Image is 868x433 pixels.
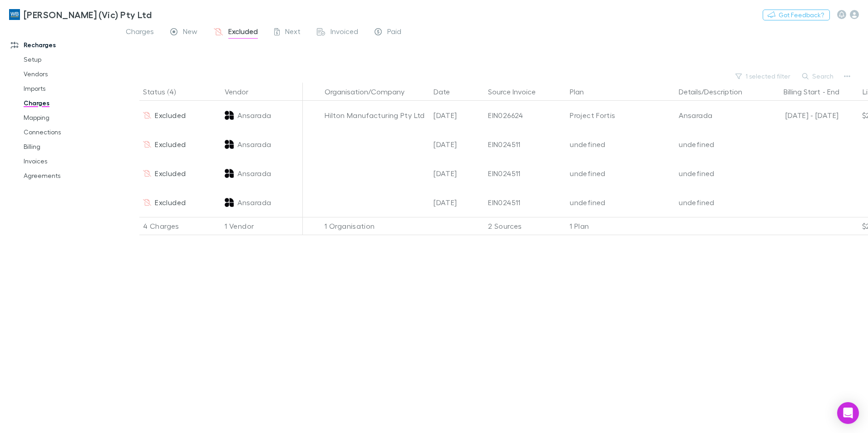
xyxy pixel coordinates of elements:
[24,9,152,20] h3: [PERSON_NAME] (Vic) Pty Ltd
[4,4,157,25] a: [PERSON_NAME] (Vic) Pty Ltd
[15,96,123,110] a: Charges
[139,217,221,235] div: 4 Charges
[15,139,123,154] a: Billing
[15,81,123,96] a: Imports
[321,217,430,235] div: 1 Organisation
[143,83,187,101] button: Status (4)
[183,27,197,39] span: New
[679,83,753,101] button: Details/Description
[430,101,484,130] div: [DATE]
[679,188,753,217] div: undefined
[784,83,820,101] button: Billing Start
[126,27,154,39] span: Charges
[570,101,671,130] div: Project Fortis
[15,52,123,67] a: Setup
[679,101,753,130] div: Ansarada
[570,159,671,188] div: undefined
[488,159,562,188] div: EIN024511
[387,27,401,39] span: Paid
[225,198,234,207] img: Ansarada's Logo
[330,27,358,39] span: Invoiced
[325,83,415,101] button: Organisation/Company
[430,130,484,159] div: [DATE]
[15,168,123,183] a: Agreements
[434,83,461,101] button: Date
[155,198,186,207] span: Excluded
[570,188,671,217] div: undefined
[15,67,123,81] a: Vendors
[679,159,753,188] div: undefined
[760,83,848,101] div: -
[155,169,186,177] span: Excluded
[827,83,839,101] button: End
[679,130,753,159] div: undefined
[155,111,186,119] span: Excluded
[15,110,123,125] a: Mapping
[9,9,20,20] img: William Buck (Vic) Pty Ltd's Logo
[221,217,303,235] div: 1 Vendor
[566,217,675,235] div: 1 Plan
[488,130,562,159] div: EIN024511
[430,188,484,217] div: [DATE]
[731,71,796,82] button: 1 selected filter
[237,130,271,159] span: Ansarada
[760,101,838,130] div: [DATE] - [DATE]
[430,159,484,188] div: [DATE]
[484,217,566,235] div: 2 Sources
[570,130,671,159] div: undefined
[15,154,123,168] a: Invoices
[225,83,259,101] button: Vendor
[488,101,562,130] div: EIN026624
[325,101,426,130] div: Hilton Manufacturing Pty Ltd
[837,402,859,424] div: Open Intercom Messenger
[570,83,595,101] button: Plan
[225,169,234,178] img: Ansarada's Logo
[225,140,234,149] img: Ansarada's Logo
[237,159,271,188] span: Ansarada
[15,125,123,139] a: Connections
[763,10,830,20] button: Got Feedback?
[237,101,271,130] span: Ansarada
[225,111,234,120] img: Ansarada's Logo
[237,188,271,217] span: Ansarada
[798,71,839,82] button: Search
[2,38,123,52] a: Recharges
[285,27,301,39] span: Next
[488,188,562,217] div: EIN024511
[155,140,186,148] span: Excluded
[228,27,258,39] span: Excluded
[488,83,547,101] button: Source Invoice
